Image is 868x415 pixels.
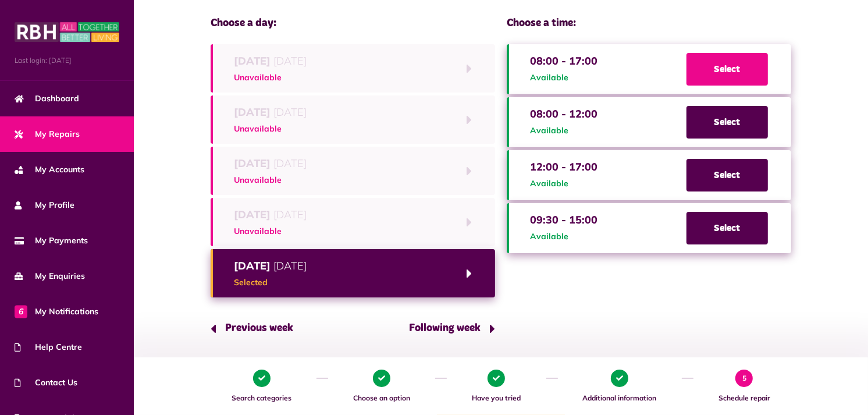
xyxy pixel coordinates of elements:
span: My Notifications [15,306,98,318]
span: Additional information [564,393,676,403]
span: Unavailable [234,72,307,84]
span: My Accounts [15,164,84,176]
span: Select [686,53,768,86]
h4: Choose a day: [211,17,495,30]
span: [DATE] [234,207,307,222]
button: [DATE] [DATE]Unavailable [211,147,495,195]
button: [DATE] [DATE]Selected [211,249,495,297]
span: 1 [253,370,271,387]
span: Select [686,159,768,191]
span: [DATE] [234,104,307,120]
span: Available [530,230,597,243]
strong: [DATE] [234,105,271,119]
h4: Choose a time: [507,17,791,30]
span: Select [686,212,768,244]
span: 3 [488,370,505,387]
span: Help Centre [15,341,82,353]
span: Choose an option [334,393,429,403]
span: Unavailable [234,123,307,135]
span: My Repairs [15,128,80,140]
span: 2 [373,370,390,387]
span: [DATE] [234,258,307,274]
button: [DATE] [DATE]Unavailable [211,44,495,93]
strong: [DATE] [234,208,271,221]
strong: 08:00 - 12:00 [530,107,597,120]
span: Unavailable [234,225,307,237]
span: 6 [15,305,27,318]
strong: 09:30 - 15:00 [530,213,597,226]
span: Schedule repair [699,393,789,403]
span: Last login: [DATE] [15,55,119,66]
span: Search categories [212,393,311,403]
span: Select [686,106,768,139]
button: Following week [400,312,495,345]
button: [DATE] [DATE]Unavailable [211,198,495,246]
span: Available [530,72,597,84]
strong: [DATE] [234,157,271,170]
span: My Profile [15,199,74,211]
strong: 08:00 - 17:00 [530,54,597,68]
span: Unavailable [234,174,307,186]
span: Have you tried [453,393,540,403]
strong: [DATE] [234,259,271,272]
span: Selected [234,276,307,289]
button: [DATE] [DATE]Unavailable [211,95,495,144]
span: [DATE] [234,53,307,69]
span: Available [530,178,597,190]
button: 08:00 - 12:00AvailableSelect [507,97,791,147]
button: 09:30 - 15:00AvailableSelect [507,203,791,253]
span: 5 [735,370,753,387]
span: 4 [611,370,628,387]
span: [DATE] [234,155,307,171]
strong: [DATE] [234,54,271,68]
button: 12:00 - 17:00AvailableSelect [507,150,791,200]
span: Contact Us [15,377,77,389]
img: MyRBH [15,20,119,44]
span: My Payments [15,235,88,247]
strong: 12:00 - 17:00 [530,160,597,173]
span: Dashboard [15,93,79,105]
button: Previous week [211,312,302,345]
span: My Enquiries [15,270,85,282]
span: Available [530,125,597,137]
button: 08:00 - 17:00AvailableSelect [507,44,791,94]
